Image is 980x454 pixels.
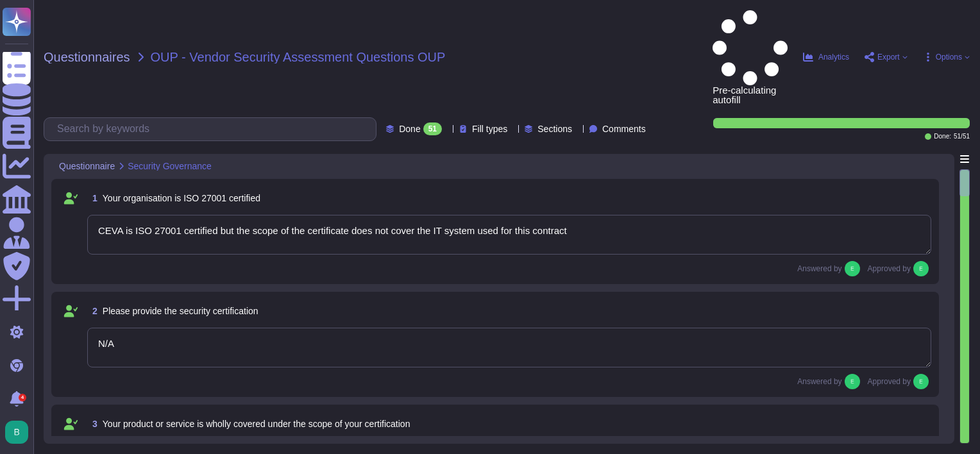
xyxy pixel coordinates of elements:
[803,52,849,62] button: Analytics
[87,307,97,315] span: 2
[934,133,951,140] span: Done:
[87,419,97,428] span: 3
[713,10,788,105] span: Pre-calculating autofill
[87,215,931,255] textarea: CEVA is ISO 27001 certified but the scope of the certificate does not cover the IT system used fo...
[103,306,258,316] span: Please provide the security certification
[797,378,841,385] span: Answered by
[87,194,97,203] span: 1
[913,374,929,389] img: user
[537,124,572,133] span: Sections
[5,421,28,444] img: user
[399,124,420,133] span: Done
[151,51,446,63] span: OUP - Vendor Security Assessment Questions OUP
[3,418,37,446] button: user
[51,118,376,140] input: Search by keywords
[103,193,260,203] span: Your organisation is ISO 27001 certified
[936,53,962,61] span: Options
[472,124,507,133] span: Fill types
[44,51,130,63] span: Questionnaires
[954,133,970,140] span: 51 / 51
[845,261,860,276] img: user
[845,374,860,389] img: user
[877,53,900,61] span: Export
[797,265,841,273] span: Answered by
[818,53,849,61] span: Analytics
[19,394,26,401] div: 4
[103,419,410,429] span: Your product or service is wholly covered under the scope of your certification
[868,378,911,385] span: Approved by
[423,122,442,135] div: 51
[59,162,115,171] span: Questionnaire
[87,328,931,367] textarea: N/A
[128,162,212,171] span: Security Governance
[602,124,646,133] span: Comments
[913,261,929,276] img: user
[868,265,911,273] span: Approved by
